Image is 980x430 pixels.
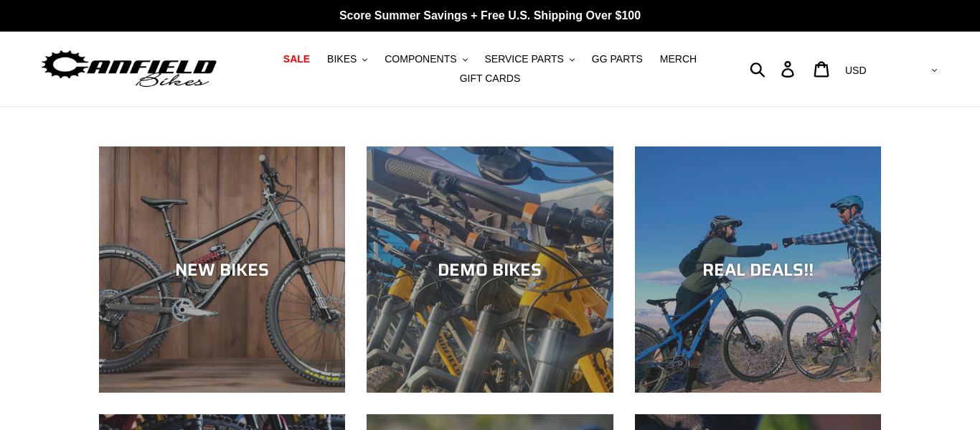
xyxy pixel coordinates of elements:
[635,259,881,280] div: REAL DEALS!!
[367,259,613,280] div: DEMO BIKES
[385,53,456,65] span: COMPONENTS
[283,53,310,65] span: SALE
[453,69,528,88] a: GIFT CARDS
[635,146,881,393] a: REAL DEALS!!
[477,50,581,69] button: SERVICE PARTS
[276,50,317,69] a: SALE
[484,53,563,65] span: SERVICE PARTS
[377,50,474,69] button: COMPONENTS
[660,53,697,65] span: MERCH
[585,50,650,69] a: GG PARTS
[653,50,704,69] a: MERCH
[99,146,345,393] a: NEW BIKES
[327,53,357,65] span: BIKES
[460,73,521,85] span: GIFT CARDS
[320,50,374,69] button: BIKES
[39,47,219,92] img: Canfield Bikes
[367,146,613,393] a: DEMO BIKES
[592,53,643,65] span: GG PARTS
[99,259,345,280] div: NEW BIKES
